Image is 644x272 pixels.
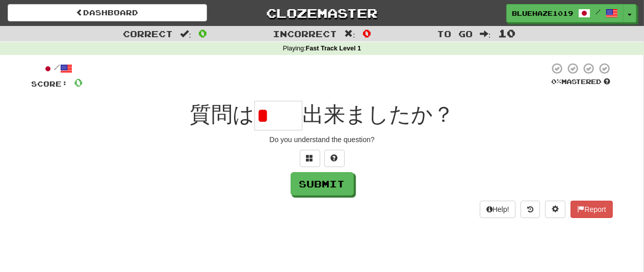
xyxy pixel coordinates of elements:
[180,30,191,38] span: :
[571,201,612,218] button: Report
[344,30,355,38] span: :
[437,29,473,39] span: To go
[273,29,337,39] span: Incorrect
[74,76,83,89] span: 0
[552,77,562,86] span: 0 %
[302,102,454,126] span: 出来ましたか？
[300,150,320,167] button: Switch sentence to multiple choice alt+p
[291,172,354,196] button: Submit
[8,4,207,21] a: Dashboard
[498,27,516,39] span: 10
[123,29,173,39] span: Correct
[363,27,371,39] span: 0
[190,102,254,126] span: 質問は
[198,27,207,39] span: 0
[32,134,613,145] div: Do you understand the question?
[222,4,422,22] a: Clozemaster
[512,9,573,18] span: BlueHaze1019
[32,79,68,88] span: Score:
[306,45,362,52] strong: Fast Track Level 1
[521,201,540,218] button: Round history (alt+y)
[550,77,613,87] div: Mastered
[32,62,83,75] div: /
[480,201,516,218] button: Help!
[480,30,491,38] span: :
[596,8,601,15] span: /
[324,150,345,167] button: Single letter hint - you only get 1 per sentence and score half the points! alt+h
[506,4,624,22] a: BlueHaze1019 /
